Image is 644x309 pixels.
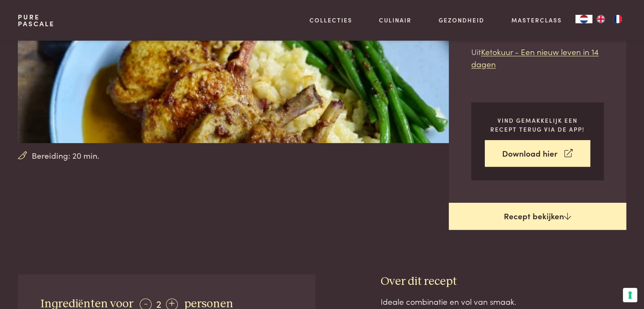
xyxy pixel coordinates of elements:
a: NL [575,15,592,23]
a: EN [592,15,609,23]
a: FR [609,15,626,23]
a: Masterclass [511,16,562,25]
p: Vind gemakkelijk een recept terug via de app! [485,116,590,133]
aside: Language selected: Nederlands [575,15,626,23]
ul: Language list [592,15,626,23]
span: Bereiding: 20 min. [32,149,100,162]
a: Ketokuur - Een nieuw leven in 14 dagen [471,46,599,69]
a: Recept bekijken [449,203,626,230]
a: Culinair [379,16,412,25]
h3: Over dit recept [381,274,626,289]
div: Language [575,15,592,23]
button: Uw voorkeuren voor toestemming voor trackingtechnologieën [623,288,637,302]
a: PurePascale [18,14,55,27]
a: Download hier [485,140,590,167]
a: Collecties [310,16,352,25]
p: Uit [471,46,604,70]
div: Ideale combinatie en vol van smaak. [381,295,626,308]
a: Gezondheid [439,16,484,25]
